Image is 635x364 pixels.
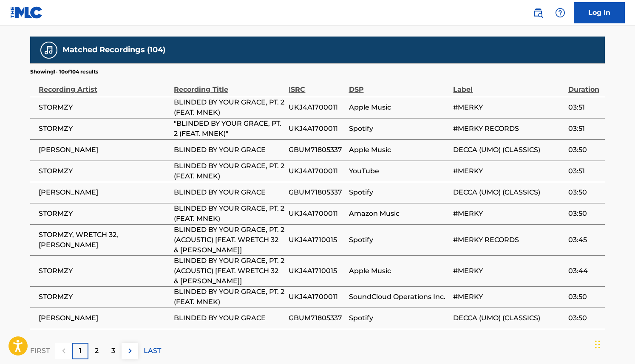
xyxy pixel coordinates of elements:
span: 03:51 [568,124,601,134]
p: 3 [111,346,115,356]
span: #MERKY [453,292,564,302]
span: 03:50 [568,187,601,198]
div: Drag [595,332,600,357]
span: Amazon Music [349,209,449,219]
img: right [125,346,135,356]
img: help [555,8,565,18]
span: [PERSON_NAME] [39,187,170,198]
span: DECCA (UMO) (CLASSICS) [453,187,564,198]
span: GBUM71805337 [289,187,344,198]
span: STORMZY [39,166,170,176]
span: #MERKY [453,102,564,113]
span: GBUM71805337 [289,313,344,323]
span: SoundCloud Operations Inc. [349,292,449,302]
div: Recording Artist [39,76,170,95]
p: LAST [144,346,161,356]
span: [PERSON_NAME] [39,145,170,155]
span: UKJ4A1700011 [289,102,344,113]
div: Recording Title [174,76,284,95]
span: 03:50 [568,209,601,219]
span: Spotify [349,313,449,323]
span: 03:44 [568,266,601,276]
div: Label [453,76,564,95]
span: BLINDED BY YOUR GRACE [174,187,284,198]
div: Help [552,4,569,21]
span: UKJ4A1700011 [289,209,344,219]
span: STORMZY [39,209,170,219]
span: BLINDED BY YOUR GRACE, PT. 2 (ACOUSTIC) [FEAT. WRETCH 32 & [PERSON_NAME]] [174,225,284,255]
span: Apple Music [349,266,449,276]
h5: Matched Recordings (104) [62,45,165,55]
span: 03:51 [568,166,601,176]
div: DSP [349,76,449,95]
span: UKJ4A1700011 [289,166,344,176]
span: STORMZY, WRETCH 32, [PERSON_NAME] [39,230,170,250]
div: ISRC [289,76,344,95]
p: FIRST [30,346,50,356]
span: 03:50 [568,313,601,323]
span: BLINDED BY YOUR GRACE [174,313,284,323]
img: MLC Logo [10,6,43,19]
span: GBUM71805337 [289,145,344,155]
a: Log In [574,2,625,23]
p: 2 [95,346,99,356]
img: Matched Recordings [44,45,54,55]
span: 03:50 [568,292,601,302]
span: STORMZY [39,124,170,134]
span: BLINDED BY YOUR GRACE, PT. 2 (FEAT. MNEK) [174,287,284,307]
span: #MERKY [453,266,564,276]
iframe: Chat Widget [592,323,635,364]
span: #MERKY [453,209,564,219]
span: BLINDED BY YOUR GRACE, PT. 2 (FEAT. MNEK) [174,203,284,224]
span: UKJ4A1700011 [289,124,344,134]
span: DECCA (UMO) (CLASSICS) [453,313,564,323]
span: UKJ4A1710015 [289,235,344,245]
span: STORMZY [39,266,170,276]
span: #MERKY RECORDS [453,124,564,134]
span: BLINDED BY YOUR GRACE, PT. 2 (ACOUSTIC) [FEAT. WRETCH 32 & [PERSON_NAME]] [174,256,284,286]
span: #MERKY RECORDS [453,235,564,245]
div: Duration [568,76,601,95]
span: YouTube [349,166,449,176]
span: DECCA (UMO) (CLASSICS) [453,145,564,155]
span: BLINDED BY YOUR GRACE, PT. 2 (FEAT. MNEK) [174,97,284,118]
p: Showing 1 - 10 of 104 results [30,68,98,76]
span: STORMZY [39,102,170,113]
span: #MERKY [453,166,564,176]
a: Public Search [530,4,547,21]
span: Spotify [349,235,449,245]
span: UKJ4A1710015 [289,266,344,276]
p: 1 [79,346,82,356]
span: [PERSON_NAME] [39,313,170,323]
span: Spotify [349,187,449,198]
span: UKJ4A1700011 [289,292,344,302]
span: 03:51 [568,102,601,113]
span: Spotify [349,124,449,134]
span: BLINDED BY YOUR GRACE [174,145,284,155]
img: search [533,8,543,18]
span: Apple Music [349,102,449,113]
span: 03:45 [568,235,601,245]
span: 03:50 [568,145,601,155]
span: "BLINDED BY YOUR GRACE, PT. 2 (FEAT. MNEK)" [174,119,284,139]
span: Apple Music [349,145,449,155]
span: STORMZY [39,292,170,302]
span: BLINDED BY YOUR GRACE, PT. 2 (FEAT. MNEK) [174,161,284,181]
